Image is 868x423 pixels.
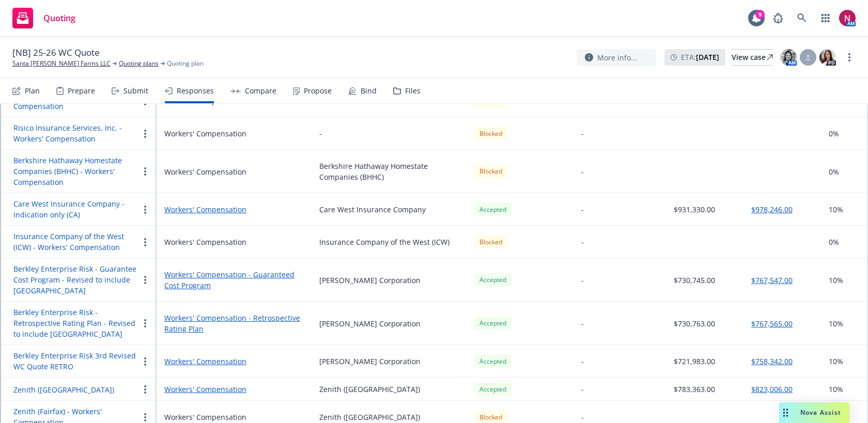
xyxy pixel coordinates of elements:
[13,307,139,339] button: Berkley Enterprise Risk - Retrospective Rating Plan - Revised to include [GEOGRAPHIC_DATA]
[361,87,377,95] div: Bind
[829,275,843,286] span: 10%
[751,356,793,367] button: $758,342.00
[581,204,584,215] div: -
[474,165,507,178] div: Blocked
[164,128,246,139] div: Workers' Compensation
[8,4,80,33] a: Quoting
[829,128,839,139] span: 0%
[474,236,507,248] div: Blocked
[164,269,303,291] a: Workers' Compensation - Guaranteed Cost Program
[829,204,843,215] span: 10%
[800,408,841,417] span: Nova Assist
[319,161,458,182] div: Berkshire Hathaway Homestate Companies (BHHC)
[815,8,836,28] a: Switch app
[167,59,204,68] span: Quoting plan
[164,312,303,334] a: Workers' Compensation - Retrospective Rating Plan
[319,275,421,286] div: [PERSON_NAME] Corporation
[164,237,246,247] div: Workers' Compensation
[829,318,843,329] span: 10%
[829,384,843,395] span: 10%
[581,237,584,247] div: -
[792,8,812,28] a: Search
[164,166,246,177] div: Workers' Compensation
[13,155,139,187] button: Berkshire Hathaway Homestate Companies (BHHC) - Workers' Compensation
[751,275,793,286] button: $767,547.00
[474,355,512,368] div: Accepted
[581,166,584,177] div: -
[696,52,719,62] strong: [DATE]
[819,49,836,66] img: photo
[581,275,584,286] div: -
[13,198,139,220] button: Care West Insurance Company - Indication only (CA)
[581,128,584,139] div: -
[674,318,715,329] div: $730,763.00
[319,237,450,247] div: Insurance Company of the West (ICW)
[319,356,421,367] div: [PERSON_NAME] Corporation
[13,231,139,253] button: Insurance Company of the West (ICW) - Workers' Compensation
[674,384,715,395] div: $783,363.00
[319,412,420,422] div: Zenith ([GEOGRAPHIC_DATA])
[319,204,426,215] div: Care West Insurance Company
[13,263,139,296] button: Berkley Enterprise Risk - Guarantee Cost Program - Revised to include [GEOGRAPHIC_DATA]
[164,204,303,215] a: Workers' Compensation
[829,237,839,247] span: 0%
[681,52,719,62] span: ETA :
[43,14,75,22] span: Quoting
[177,87,214,95] div: Responses
[597,52,637,63] span: More info...
[12,46,100,59] span: [NB] 25-26 WC Quote
[577,49,656,66] button: More info...
[768,8,788,28] a: Report a Bug
[674,275,715,286] div: $730,745.00
[751,384,793,395] button: $823,006.00
[839,10,856,26] img: photo
[751,318,793,329] button: $767,565.00
[119,59,159,68] a: Quoting plans
[319,318,421,329] div: [PERSON_NAME] Corporation
[581,412,584,422] div: -
[829,356,843,367] span: 10%
[245,87,276,95] div: Compare
[474,203,512,216] div: Accepted
[581,356,584,367] div: -
[780,49,797,66] img: photo
[732,50,773,65] div: View case
[674,356,715,367] div: $721,983.00
[779,402,792,423] div: Drag to move
[779,402,849,423] button: Nova Assist
[474,127,507,140] div: Blocked
[405,87,421,95] div: Files
[843,51,856,64] a: more
[319,128,322,139] div: -
[164,384,303,395] a: Workers' Compensation
[581,384,584,395] div: -
[732,49,773,66] a: View case
[164,412,246,422] div: Workers' Compensation
[751,204,793,215] button: $978,246.00
[581,318,584,329] div: -
[68,87,95,95] div: Prepare
[474,317,512,330] div: Accepted
[164,356,303,367] a: Workers' Compensation
[319,384,420,395] div: Zenith ([GEOGRAPHIC_DATA])
[25,87,40,95] div: Plan
[13,122,139,144] button: Risico Insurance Services, Inc. - Workers' Compensation
[123,87,148,95] div: Submit
[674,204,715,215] div: $931,330.00
[474,383,512,396] div: Accepted
[13,350,139,372] button: Berkley Enterprise Risk 3rd Revised WC Quote RETRO
[12,59,111,68] a: Santa [PERSON_NAME] Farms LLC
[13,384,114,395] button: Zenith ([GEOGRAPHIC_DATA])
[474,273,512,286] div: Accepted
[829,166,839,177] span: 0%
[304,87,332,95] div: Propose
[755,10,765,19] div: 9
